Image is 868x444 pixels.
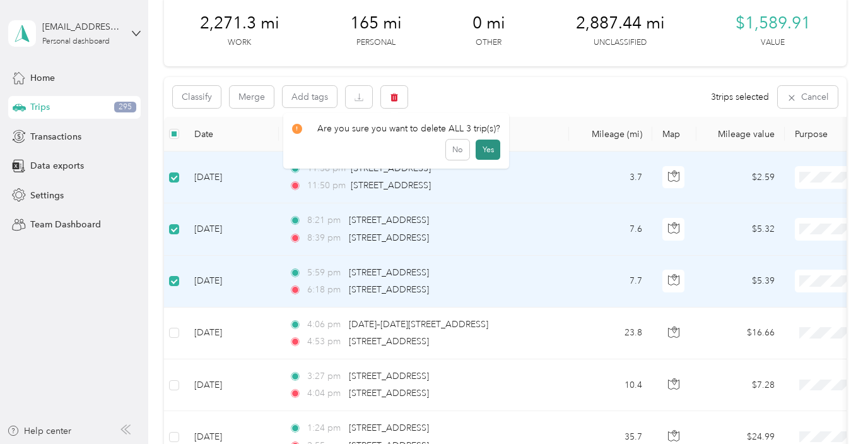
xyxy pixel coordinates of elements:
[476,140,500,160] button: Yes
[350,13,402,33] span: 165 mi
[184,152,279,203] td: [DATE]
[230,86,274,108] button: Merge
[711,90,769,104] span: 3 trips selected
[356,37,396,49] p: Personal
[349,371,429,381] span: [STREET_ADDRESS]
[184,203,279,255] td: [DATE]
[184,256,279,308] td: [DATE]
[30,130,81,143] span: Transactions
[349,284,429,295] span: [STREET_ADDRESS]
[7,424,71,438] button: Help center
[42,20,121,33] div: [EMAIL_ADDRESS][DOMAIN_NAME]
[446,140,469,160] button: No
[42,38,110,45] div: Personal dashboard
[307,421,343,435] span: 1:24 pm
[184,359,279,411] td: [DATE]
[652,117,696,152] th: Map
[696,256,785,308] td: $5.39
[200,13,279,33] span: 2,271.3 mi
[292,122,501,135] div: Are you sure you want to delete ALL 3 trip(s)?
[351,180,431,191] span: [STREET_ADDRESS]
[569,359,652,411] td: 10.4
[30,100,50,114] span: Trips
[797,373,868,444] iframe: Everlance-gr Chat Button Frame
[569,152,652,203] td: 3.7
[30,189,64,202] span: Settings
[472,13,505,33] span: 0 mi
[576,13,665,33] span: 2,887.44 mi
[307,231,343,245] span: 8:39 pm
[569,117,652,152] th: Mileage (mi)
[569,203,652,255] td: 7.6
[696,152,785,203] td: $2.59
[307,335,343,349] span: 4:53 pm
[184,308,279,359] td: [DATE]
[349,388,429,399] span: [STREET_ADDRESS]
[307,162,346,176] span: 11:36 pm
[30,71,55,85] span: Home
[307,318,343,332] span: 4:06 pm
[307,369,343,383] span: 3:27 pm
[761,37,785,49] p: Value
[307,179,346,193] span: 11:50 pm
[778,86,838,108] button: Cancel
[307,283,343,297] span: 6:18 pm
[30,218,101,231] span: Team Dashboard
[228,37,251,49] p: Work
[283,86,337,107] button: Add tags
[307,387,343,400] span: 4:04 pm
[349,423,429,433] span: [STREET_ADDRESS]
[351,163,431,174] span: [STREET_ADDRESS]
[696,117,785,152] th: Mileage value
[307,266,343,280] span: 5:59 pm
[476,37,501,49] p: Other
[173,86,221,108] button: Classify
[184,117,279,152] th: Date
[349,336,429,347] span: [STREET_ADDRESS]
[114,102,136,113] span: 295
[349,232,429,243] span: [STREET_ADDRESS]
[349,215,429,225] span: [STREET_ADDRESS]
[30,159,84,172] span: Data exports
[307,213,343,227] span: 8:21 pm
[696,359,785,411] td: $7.28
[279,117,569,152] th: Locations
[569,256,652,308] td: 7.7
[736,13,811,33] span: $1,589.91
[594,37,647,49] p: Unclassified
[696,203,785,255] td: $5.32
[349,267,429,278] span: [STREET_ADDRESS]
[696,308,785,359] td: $16.66
[349,319,488,330] span: [DATE]–[DATE][STREET_ADDRESS]
[569,308,652,359] td: 23.8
